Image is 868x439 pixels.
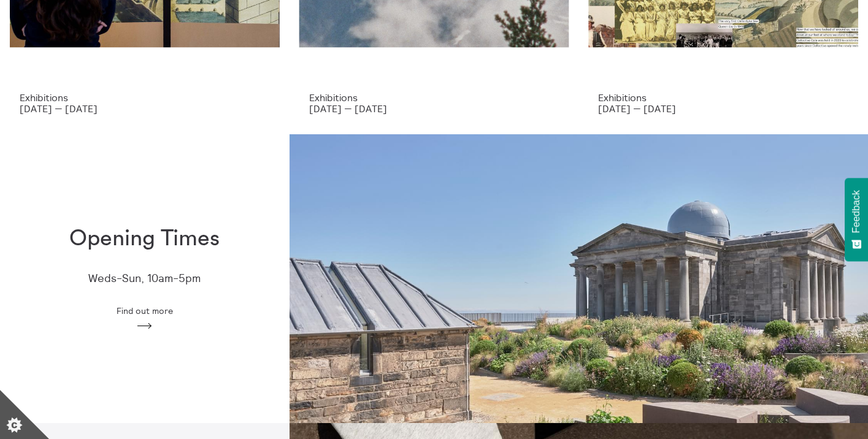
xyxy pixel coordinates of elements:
h1: Opening Times [69,226,220,251]
img: Collective Gallery 2019 Photo Tom Nolan 236 2 [290,134,868,424]
p: Exhibitions [309,92,559,103]
p: [DATE] — [DATE] [20,103,270,114]
p: Exhibitions [20,92,270,103]
span: Feedback [851,190,862,233]
p: Exhibitions [598,92,848,103]
p: Weds-Sun, 10am-5pm [88,272,201,285]
button: Feedback - Show survey [845,178,868,261]
p: [DATE] — [DATE] [309,103,559,114]
p: [DATE] — [DATE] [598,103,848,114]
span: Find out more [117,306,173,316]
